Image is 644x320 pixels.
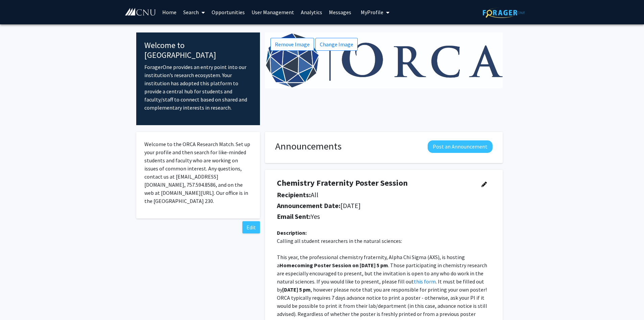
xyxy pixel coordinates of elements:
h4: Welcome to [GEOGRAPHIC_DATA] [144,41,252,60]
b: Announcement Date: [277,201,340,210]
button: Edit [242,221,260,233]
a: Analytics [297,0,326,24]
a: Messages [326,0,355,24]
strong: Homecoming Poster Session on [DATE] 5 pm [280,262,388,269]
h4: Chemistry Fraternity Poster Session [277,178,472,188]
h1: Announcements [275,140,341,152]
span: My Profile [361,9,383,16]
button: Change Image [315,38,358,51]
h5: Yes [277,212,472,221]
iframe: Chat [5,290,29,315]
p: ForagerOne provides an entry point into our institution’s research ecosystem. Your institution ha... [144,63,252,112]
a: Opportunities [208,0,248,24]
b: Recipients: [277,190,311,199]
h5: All [277,191,472,199]
img: Christopher Newport University Logo [124,8,157,16]
p: Calling all student researchers in the natural sciences: [277,237,491,245]
a: Home [159,0,180,24]
div: Description: [277,229,491,237]
img: Cover Image [265,32,503,88]
img: ForagerOne Logo [483,7,525,18]
a: Search [180,0,208,24]
button: Remove Image [270,38,314,51]
a: User Management [248,0,297,24]
button: Post an Announcement [428,140,493,153]
a: this form [414,278,436,285]
p: Welcome to the ORCA Research Match. Set up your profile and then search for like-minded students ... [144,140,252,205]
strong: [DATE] 5 pm [282,286,311,293]
h5: [DATE] [277,202,472,210]
b: Email Sent: [277,212,311,221]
